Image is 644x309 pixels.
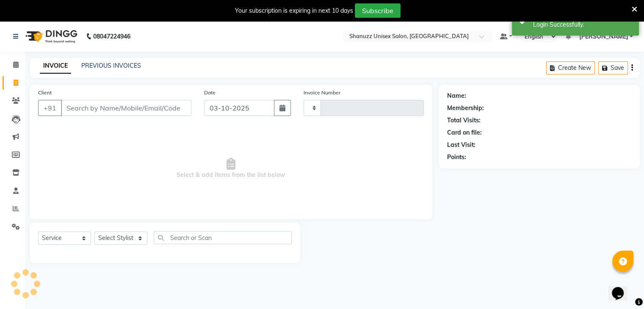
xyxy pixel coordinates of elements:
div: Card on file: [447,128,482,137]
button: Subscribe [355,3,401,18]
button: +91 [38,100,62,116]
button: Save [598,61,628,74]
div: Login Successfully. [533,20,633,29]
div: Last Visit: [447,141,475,149]
input: Search or Scan [154,231,292,244]
button: Create New [546,61,595,74]
div: Total Visits: [447,116,481,125]
input: Search by Name/Mobile/Email/Code [61,100,191,116]
label: Date [204,89,216,97]
div: Name: [447,91,466,100]
a: PREVIOUS INVOICES [81,62,141,69]
img: logo [22,25,80,48]
label: Client [38,89,52,97]
span: Select & add items from the list below [38,126,424,211]
b: 08047224946 [93,25,130,48]
span: [PERSON_NAME] [579,32,628,41]
label: Invoice Number [304,89,340,97]
a: INVOICE [40,58,71,74]
div: Points: [447,153,466,162]
div: Your subscription is expiring in next 10 days [235,6,353,15]
div: Membership: [447,104,484,113]
iframe: chat widget [608,275,636,301]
